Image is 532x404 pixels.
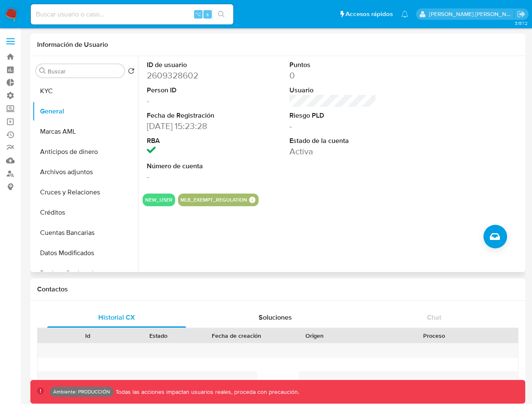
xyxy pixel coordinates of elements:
dt: Número de cuenta [147,162,234,171]
dt: Puntos [289,60,376,70]
button: Devices Geolocation [32,263,138,283]
h1: Información de Usuario [37,40,108,49]
button: Anticipos de dinero [32,142,138,162]
p: Ambiente: PRODUCCIÓN [53,390,110,393]
dd: 2609328602 [147,70,234,81]
input: Buscar usuario o caso... [31,9,233,20]
p: Todas las acciones impactan usuarios reales, proceda con precaución. [113,388,299,396]
dd: Activa [289,145,376,157]
button: Marcas AML [32,121,138,142]
a: Salir [517,10,526,19]
dt: Estado de la cuenta [289,136,376,145]
span: Accesos rápidos [346,10,393,19]
p: mauro.ibarra@mercadolibre.com [429,10,514,18]
div: Id [58,331,117,340]
span: Historial CX [98,312,135,322]
dd: - [147,171,234,183]
button: Créditos [32,202,138,223]
a: Notificaciones [401,11,408,18]
span: s [206,10,209,18]
div: Fecha de creación [200,331,273,340]
button: Buscar [39,67,46,74]
dt: Riesgo PLD [289,111,376,120]
button: Archivos adjuntos [32,162,138,182]
button: search-icon [213,8,230,20]
h1: Contactos [37,285,518,294]
dd: [DATE] 15:23:28 [147,120,234,132]
button: Cuentas Bancarias [32,223,138,243]
dt: Usuario [289,86,376,95]
input: Buscar [48,67,121,75]
button: Datos Modificados [32,243,138,263]
div: Origen [285,331,344,340]
button: KYC [32,81,138,101]
span: ⌥ [195,10,201,18]
dd: - [289,120,376,132]
button: Volver al orden por defecto [128,67,135,77]
span: Soluciones [259,312,292,322]
button: General [32,101,138,121]
dt: Fecha de Registración [147,111,234,120]
div: Proceso [356,331,512,340]
div: Estado [129,331,188,340]
dd: - [147,95,234,107]
dt: ID de usuario [147,60,234,70]
dt: Person ID [147,86,234,95]
dt: RBA [147,136,234,145]
button: Cruces y Relaciones [32,182,138,202]
dd: 0 [289,70,376,81]
span: Chat [427,312,441,322]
